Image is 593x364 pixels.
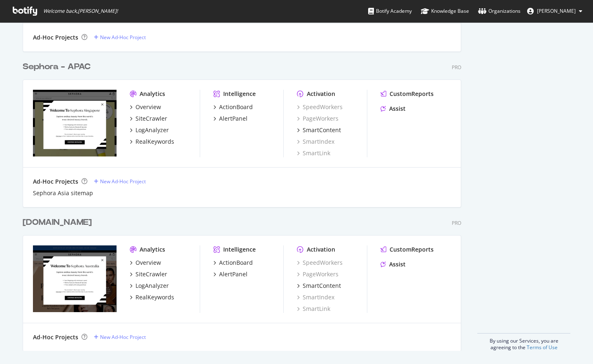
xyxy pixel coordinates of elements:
div: AlertPanel [219,114,247,123]
div: ActionBoard [219,103,253,111]
div: Sephora - APAC [23,61,91,73]
a: ActionBoard [213,259,253,267]
a: Sephora - APAC [23,61,94,73]
div: Overview [135,103,161,111]
div: ActionBoard [219,259,253,267]
div: Ad-Hoc Projects [33,177,78,186]
a: [DOMAIN_NAME] [23,217,95,229]
div: Assist [389,260,406,268]
a: Sephora Asia sitemap [33,189,93,197]
a: PageWorkers [297,270,339,278]
a: SmartLink [297,305,330,313]
div: CustomReports [390,245,434,254]
div: Activation [307,90,335,98]
div: Organizations [478,7,521,15]
div: Activation [307,245,335,254]
div: By using our Services, you are agreeing to the [477,333,570,351]
div: Knowledge Base [421,7,469,15]
a: SmartIndex [297,293,334,301]
div: Pro [452,64,461,71]
a: CustomReports [381,245,434,254]
a: SmartLink [297,149,330,157]
div: New Ad-Hoc Project [100,34,146,41]
a: LogAnalyzer [130,282,169,290]
a: ActionBoard [213,103,253,111]
div: LogAnalyzer [135,282,169,290]
a: SiteCrawler [130,114,167,123]
button: [PERSON_NAME] [521,5,589,18]
div: New Ad-Hoc Project [100,178,146,185]
a: Overview [130,103,161,111]
a: SiteCrawler [130,270,167,278]
div: Overview [135,259,161,267]
span: Welcome back, [PERSON_NAME] ! [43,8,118,14]
a: New Ad-Hoc Project [94,34,146,41]
div: Botify Academy [368,7,412,15]
div: Intelligence [223,90,256,98]
div: Pro [452,219,461,226]
a: Overview [130,259,161,267]
a: Assist [381,105,406,113]
a: SpeedWorkers [297,103,343,111]
div: Ad-Hoc Projects [33,333,78,341]
a: PageWorkers [297,114,339,123]
div: Ad-Hoc Projects [33,33,78,42]
div: SiteCrawler [135,114,167,123]
a: SmartContent [297,282,341,290]
div: RealKeywords [135,138,174,146]
a: RealKeywords [130,293,174,301]
a: AlertPanel [213,270,247,278]
a: SmartContent [297,126,341,134]
div: Analytics [140,245,165,254]
img: sephora.asia [33,90,117,156]
a: AlertPanel [213,114,247,123]
div: SmartContent [303,126,341,134]
div: New Ad-Hoc Project [100,334,146,341]
div: SmartContent [303,282,341,290]
a: CustomReports [381,90,434,98]
a: Assist [381,260,406,268]
div: AlertPanel [219,270,247,278]
img: sephora.com.au [33,245,117,312]
a: Terms of Use [527,344,558,351]
div: CustomReports [390,90,434,98]
a: SpeedWorkers [297,259,343,267]
div: Intelligence [223,245,256,254]
div: Assist [389,105,406,113]
a: RealKeywords [130,138,174,146]
a: LogAnalyzer [130,126,169,134]
div: Analytics [140,90,165,98]
div: RealKeywords [135,293,174,301]
a: New Ad-Hoc Project [94,334,146,341]
a: New Ad-Hoc Project [94,178,146,185]
div: [DOMAIN_NAME] [23,217,92,229]
span: Livia Tong [537,7,576,14]
div: SiteCrawler [135,270,167,278]
a: SmartIndex [297,138,334,146]
div: LogAnalyzer [135,126,169,134]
